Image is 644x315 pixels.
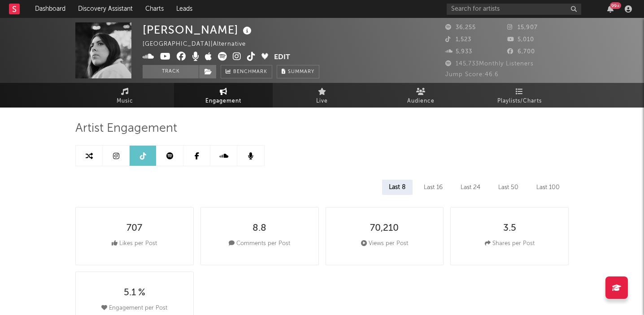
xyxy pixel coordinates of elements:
div: Last 24 [454,180,487,195]
span: 36,255 [445,25,476,30]
div: 70,210 [370,223,399,234]
span: Benchmark [233,67,267,78]
span: 145,733 Monthly Listeners [445,61,534,67]
span: Audience [407,96,435,107]
a: Audience [371,83,470,108]
span: Jump Score: 46.6 [445,72,499,78]
span: Live [316,96,328,107]
a: Music [75,83,174,108]
button: Track [143,65,199,78]
div: 707 [126,223,142,234]
span: 6,700 [507,49,535,55]
span: Artist Engagement [75,123,177,134]
a: Playlists/Charts [470,83,569,108]
button: Edit [274,52,290,63]
a: Live [273,83,371,108]
span: 5,010 [507,37,534,43]
div: Last 16 [417,180,449,195]
div: 5.1 % [124,288,145,298]
span: 1,523 [445,37,471,43]
a: Benchmark [221,65,272,78]
div: Last 50 [492,180,525,195]
span: 15,907 [507,25,538,30]
span: Summary [288,69,314,74]
div: Likes per Post [112,238,157,249]
span: 5,933 [445,49,472,55]
div: [PERSON_NAME] [143,22,254,37]
span: Music [117,96,133,107]
div: 99 + [610,2,621,9]
span: Playlists/Charts [497,96,542,107]
div: Engagement per Post [101,303,167,314]
div: Shares per Post [485,238,535,249]
div: 3.5 [503,223,516,234]
div: Last 8 [382,180,413,195]
div: Last 100 [530,180,566,195]
div: 8.8 [252,223,266,234]
input: Search for artists [447,4,581,15]
div: Comments per Post [229,238,290,249]
button: Summary [277,65,319,78]
div: [GEOGRAPHIC_DATA] | Alternative [143,39,256,50]
button: 99+ [607,5,614,13]
div: Views per Post [361,238,408,249]
a: Engagement [174,83,273,108]
span: Engagement [205,96,241,107]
